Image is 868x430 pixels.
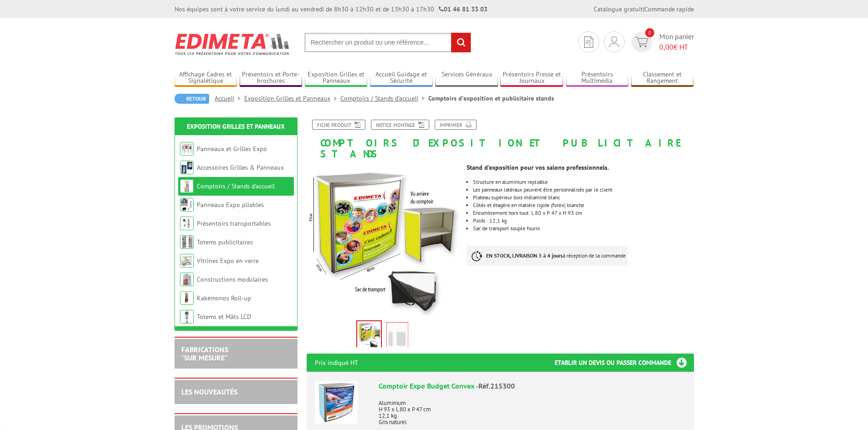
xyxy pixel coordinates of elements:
a: FABRICATIONS"Sur Mesure" [181,345,228,362]
a: Affichage Cadres et Signalétique [175,71,237,86]
img: 215300_-_shemas_v3.jpg [386,322,408,350]
h1: Comptoirs d'exposition et publicitaire stands [300,120,701,159]
span: 0,00 [659,42,673,51]
a: Totems et Mâts LCD [197,313,251,321]
img: Edimeta [175,27,291,61]
img: Comptoir Expo Budget Convex [315,381,358,424]
img: devis rapide [635,37,648,47]
a: Présentoirs transportables [197,219,271,228]
span: Mon panier [659,31,694,52]
strong: Stand d’exposition pour vos salons professionnels. [467,163,609,172]
a: Catalogue gratuit [594,5,643,13]
li: Les panneaux latéraux peuvent être personnalisés par le client [473,187,693,192]
span: Réf.215300 [478,381,515,390]
img: Présentoirs transportables [180,217,194,230]
img: devis rapide [584,36,593,48]
a: Présentoirs et Porte-brochures [240,71,303,86]
li: Encombrement hors tout: L 80 x P 47 x H 93 cm [473,210,693,216]
p: à réception de la commande [467,246,628,266]
span: € HT [659,42,694,52]
a: Totems publicitaires [197,238,253,246]
img: comptoirs_et_pupitres_215300_1.jpg [307,164,460,317]
a: Retour [175,94,209,104]
li: Structure en aluminium repliable [473,179,693,185]
a: Kakémonos Roll-up [197,294,251,302]
img: Panneaux et Grilles Expo [180,142,194,156]
img: devis rapide [609,36,619,47]
img: Accessoires Grilles & Panneaux [180,161,194,174]
a: Présentoirs Multimédia [566,71,629,86]
li: Plateau supérieur bois mélaminé blanc [473,195,693,200]
p: Prix indiqué HT [315,354,358,372]
img: Vitrines Expo en verre [180,254,194,268]
a: Services Généraux [435,71,498,86]
a: Notice Montage [371,120,429,130]
p: Aluminium H 93 x L 80 x P 47 cm 12,1 kg Gris naturel [379,394,686,425]
a: Panneaux et Grilles Expo [197,145,267,153]
li: Sac de transport souple fourni [473,226,693,231]
a: Comptoirs / Stands d'accueil [197,182,275,190]
a: Accueil [215,94,244,102]
div: | [594,5,694,14]
a: Présentoirs Presse et Journaux [500,71,563,86]
h3: Etablir un devis ou passer commande [555,354,694,372]
li: Comptoirs d'exposition et publicitaire stands [428,94,554,103]
img: Totems et Mâts LCD [180,310,194,324]
a: devis rapide 0 Mon panier 0,00€ HT [629,31,694,52]
div: Nos équipes sont à votre service du lundi au vendredi de 8h30 à 12h30 et de 13h30 à 17h30 [175,5,488,14]
a: Exposition Grilles et Panneaux [305,71,368,86]
a: Commande rapide [644,5,694,13]
strong: EN STOCK, LIVRAISON 3 à 4 jours [486,252,563,259]
a: Vitrines Expo en verre [197,257,259,265]
img: comptoirs_et_pupitres_215300_1.jpg [357,321,381,349]
a: Comptoirs / Stands d'accueil [340,94,428,102]
a: Accessoires Grilles & Panneaux [197,163,284,172]
strong: 01 46 81 33 03 [439,5,488,13]
a: Panneaux Expo pliables [197,201,264,209]
a: Exposition Grilles et Panneaux [244,94,340,102]
div: Comptoir Expo Budget Convex - [379,381,686,391]
input: Rechercher un produit ou une référence... [304,33,471,52]
img: Comptoirs / Stands d'accueil [180,179,194,193]
input: rechercher [451,33,471,52]
li: Côtés et étagère en matière rigide (forex) blanche [473,202,693,208]
img: Panneaux Expo pliables [180,198,194,212]
a: Constructions modulaires [197,275,268,283]
a: LES NOUVEAUTÉS [181,387,237,396]
a: Exposition Grilles et Panneaux [187,122,285,131]
a: Classement et Rangement [631,71,694,86]
a: Fiche produit [312,120,365,130]
a: Accueil Guidage et Sécurité [370,71,433,86]
a: Imprimer [435,120,477,130]
span: 0 [645,28,654,37]
li: Poids : 12,1 kg [473,218,693,223]
img: Totems publicitaires [180,235,194,249]
img: Constructions modulaires [180,273,194,286]
img: Kakémonos Roll-up [180,291,194,305]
